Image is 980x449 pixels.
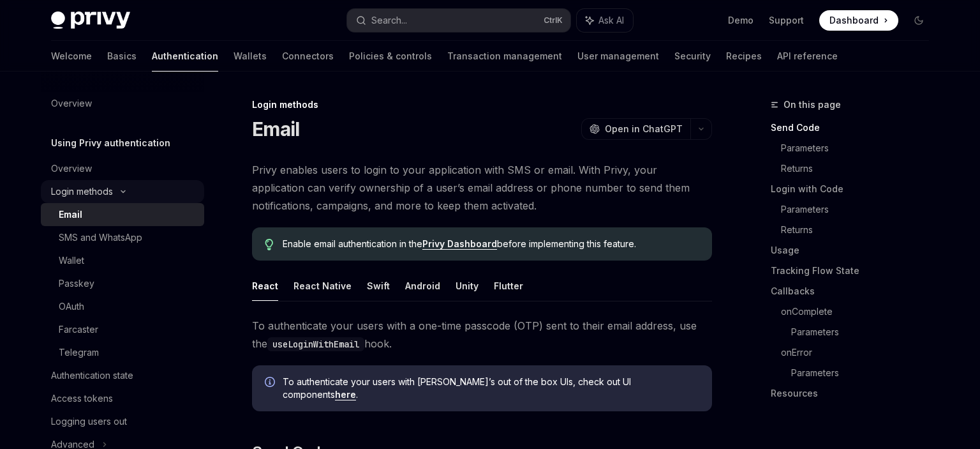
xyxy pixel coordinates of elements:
[59,276,94,291] div: Passkey
[41,249,204,272] a: Wallet
[771,179,939,199] a: Login with Code
[909,10,929,31] button: Toggle dark mode
[51,11,130,29] img: dark logo
[51,414,127,429] div: Logging users out
[51,391,113,406] div: Access tokens
[265,239,274,250] svg: Tip
[347,9,570,32] button: Search...CtrlK
[456,271,479,301] button: Unity
[783,97,841,112] span: On this page
[107,41,137,72] a: Basics
[41,157,204,180] a: Overview
[771,240,939,261] a: Usage
[59,253,84,268] div: Wallet
[51,368,133,383] div: Authentication state
[41,295,204,318] a: OAuth
[544,15,563,26] span: Ctrl K
[59,345,99,360] div: Telegram
[293,271,352,301] button: React Native
[674,41,711,72] a: Security
[252,317,712,353] span: To authenticate your users with a one-time passcode (OTP) sent to their email address, use the hook.
[41,364,204,387] a: Authentication state
[283,238,699,250] span: Enable email authentication in the before implementing this feature.
[777,41,838,72] a: API reference
[494,271,523,301] button: Flutter
[252,98,712,111] div: Login methods
[267,337,364,351] code: useLoginWithEmail
[59,230,142,245] div: SMS and WhatsApp
[51,161,92,176] div: Overview
[59,322,98,337] div: Farcaster
[51,135,170,151] h5: Using Privy authentication
[605,123,683,135] span: Open in ChatGPT
[265,377,278,390] svg: Info
[781,199,939,220] a: Parameters
[41,387,204,410] a: Access tokens
[349,41,432,72] a: Policies & controls
[252,271,278,301] button: React
[335,389,356,400] a: here
[781,158,939,179] a: Returns
[41,226,204,249] a: SMS and WhatsApp
[771,118,939,138] a: Send Code
[422,238,497,250] a: Privy Dashboard
[405,271,440,301] button: Android
[581,118,690,140] button: Open in ChatGPT
[726,41,762,72] a: Recipes
[829,14,879,27] span: Dashboard
[447,41,562,72] a: Transaction management
[781,138,939,158] a: Parameters
[41,203,204,226] a: Email
[252,118,299,141] h1: Email
[41,272,204,295] a: Passkey
[791,363,939,383] a: Parameters
[771,383,939,404] a: Resources
[577,41,659,72] a: User management
[781,220,939,240] a: Returns
[769,14,804,27] a: Support
[771,281,939,301] a: Callbacks
[41,92,204,115] a: Overview
[234,41,267,72] a: Wallets
[252,161,712,215] span: Privy enables users to login to your application with SMS or email. With Privy, your application ...
[59,207,82,222] div: Email
[728,14,754,27] a: Demo
[371,13,407,28] div: Search...
[771,261,939,281] a: Tracking Flow State
[41,318,204,341] a: Farcaster
[51,184,113,199] div: Login methods
[51,96,92,111] div: Overview
[598,14,624,27] span: Ask AI
[152,41,218,72] a: Authentication
[577,9,633,32] button: Ask AI
[41,341,204,364] a: Telegram
[781,301,939,322] a: onComplete
[791,322,939,342] a: Parameters
[282,41,334,72] a: Connectors
[51,41,92,72] a: Welcome
[367,271,390,301] button: Swift
[41,410,204,433] a: Logging users out
[781,342,939,363] a: onError
[283,376,699,401] span: To authenticate your users with [PERSON_NAME]’s out of the box UIs, check out UI components .
[59,299,84,314] div: OAuth
[819,10,898,31] a: Dashboard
